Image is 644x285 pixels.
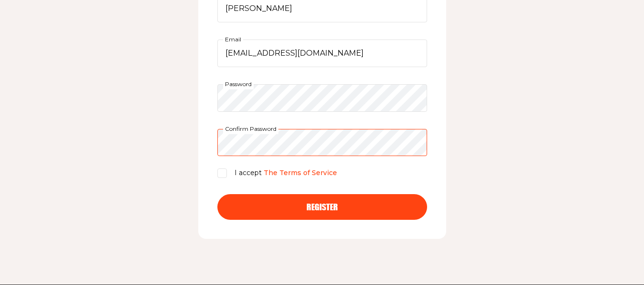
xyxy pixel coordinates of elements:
label: Confirm Password [223,123,278,134]
input: Password [217,84,427,112]
button: Register [217,194,427,220]
a: The Terms of Service [264,168,337,177]
span: Register [307,203,338,211]
label: Password [223,79,254,89]
input: Email [217,39,427,67]
p: I accept [235,167,337,179]
input: I accept The Terms of Service [217,168,227,178]
input: Confirm Password [217,129,427,157]
label: Email [223,34,243,45]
